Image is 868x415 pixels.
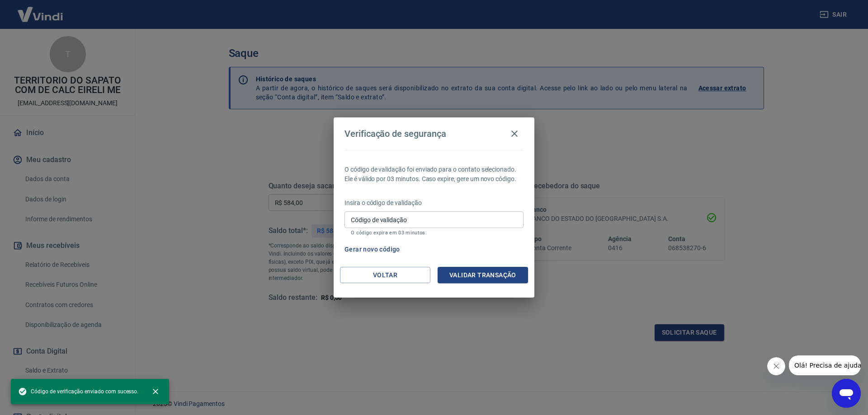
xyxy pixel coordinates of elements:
[344,128,446,139] h4: Verificação de segurança
[5,6,76,14] span: Olá! Precisa de ajuda?
[789,355,861,375] iframe: Mensagem da empresa
[146,382,165,401] button: close
[832,379,861,408] iframe: Botão para abrir a janela de mensagens
[767,357,785,375] iframe: Fechar mensagem
[438,267,528,284] button: Validar transação
[341,241,404,258] button: Gerar novo código
[18,387,138,396] span: Código de verificação enviado com sucesso.
[344,165,524,184] p: O código de validação foi enviado para o contato selecionado. Ele é válido por 03 minutos. Caso e...
[340,267,430,284] button: Voltar
[351,230,517,236] p: O código expira em 03 minutos.
[344,198,524,208] p: Insira o código de validação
